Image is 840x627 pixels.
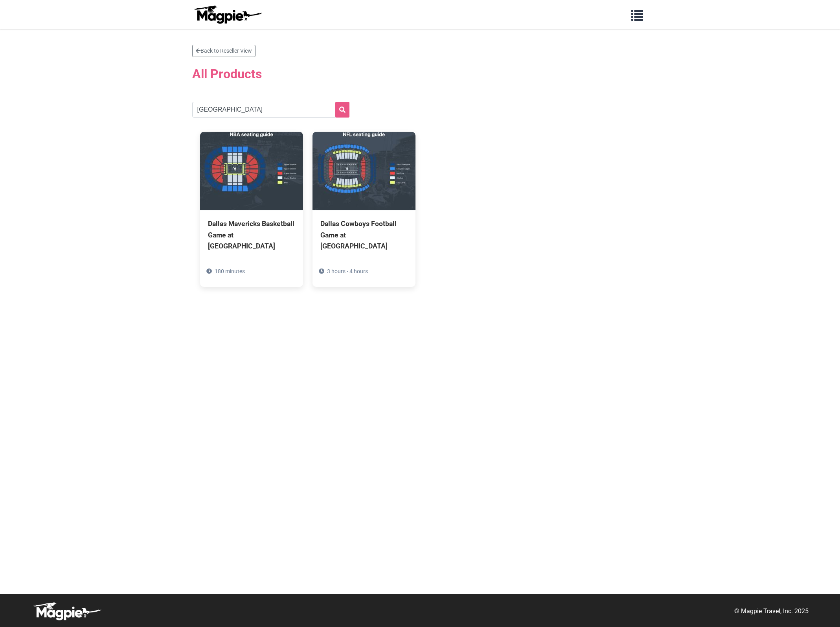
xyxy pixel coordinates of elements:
a: Back to Reseller View [192,45,255,57]
h2: All Products [192,62,648,86]
div: Dallas Mavericks Basketball Game at [GEOGRAPHIC_DATA] [208,218,295,251]
p: © Magpie Travel, Inc. 2025 [734,606,809,616]
a: Dallas Mavericks Basketball Game at [GEOGRAPHIC_DATA] 180 minutes [200,132,303,287]
img: logo-ab69f6fb50320c5b225c76a69d11143b.png [192,5,263,24]
img: Dallas Mavericks Basketball Game at American Airlines Center [200,132,303,210]
span: 180 minutes [215,268,245,274]
span: 3 hours - 4 hours [327,268,368,274]
img: Dallas Cowboys Football Game at AT&T Stadium [312,132,415,210]
a: Dallas Cowboys Football Game at [GEOGRAPHIC_DATA] 3 hours - 4 hours [312,132,415,287]
img: logo-white-d94fa1abed81b67a048b3d0f0ab5b955.png [31,602,102,621]
div: Dallas Cowboys Football Game at [GEOGRAPHIC_DATA] [320,218,408,251]
input: Search products... [192,102,349,118]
